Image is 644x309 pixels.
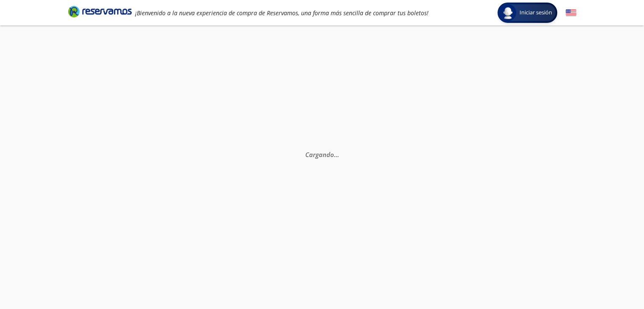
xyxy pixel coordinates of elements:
[334,150,335,159] span: .
[135,9,428,17] em: ¡Bienvenido a la nueva experiencia de compra de Reservamos, una forma más sencilla de comprar tus...
[68,5,132,18] i: Brand Logo
[305,150,339,159] em: Cargando
[337,150,339,159] span: .
[68,5,132,20] a: Brand Logo
[335,150,337,159] span: .
[516,8,556,17] span: Iniciar sesión
[566,8,576,18] button: English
